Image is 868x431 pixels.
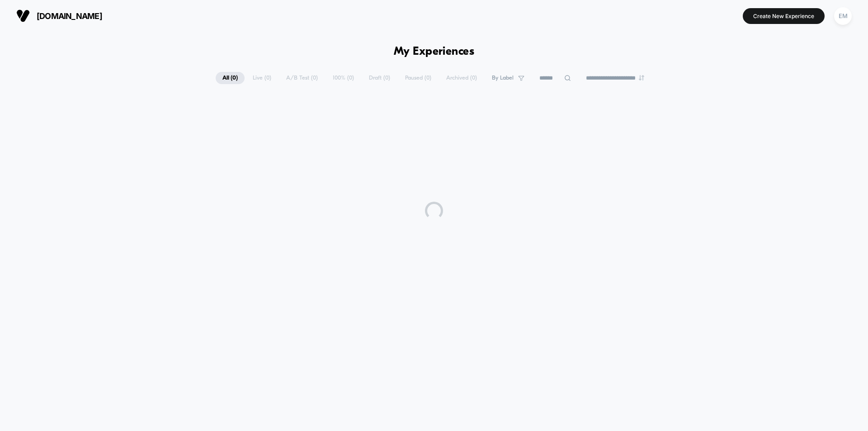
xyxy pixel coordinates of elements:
span: All ( 0 ) [216,72,245,84]
img: Visually logo [16,9,30,23]
div: EM [834,7,852,25]
h1: My Experiences [394,45,475,58]
span: [DOMAIN_NAME] [37,11,102,21]
span: By Label [492,75,514,81]
img: end [639,75,644,81]
button: [DOMAIN_NAME] [14,9,105,23]
button: Create New Experience [743,8,825,24]
button: EM [831,7,854,25]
